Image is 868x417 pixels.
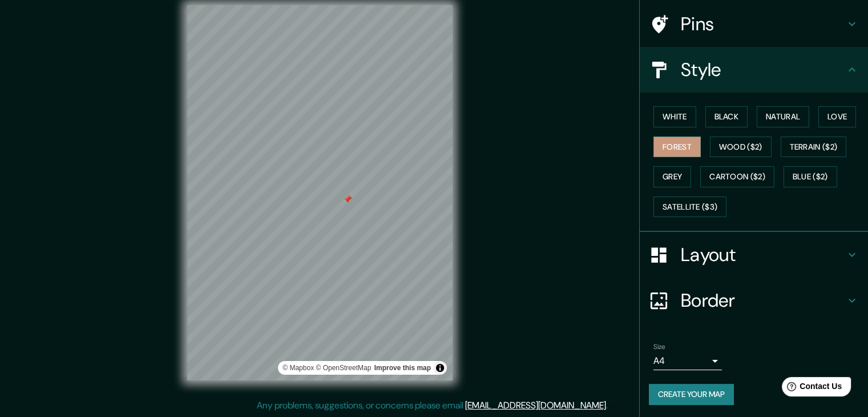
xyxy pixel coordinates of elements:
button: Toggle attribution [433,361,447,375]
p: Any problems, suggestions, or concerns please email . [257,399,608,412]
button: Wood ($2) [710,137,772,158]
a: Mapbox [282,364,314,372]
label: Size [653,342,665,352]
h4: Style [681,58,845,81]
div: . [609,399,612,412]
button: Create your map [649,384,734,405]
button: Cartoon ($2) [700,166,774,187]
div: Pins [640,1,868,47]
a: OpenStreetMap [316,364,371,372]
h4: Pins [681,13,845,35]
div: A4 [653,352,722,370]
h4: Layout [681,243,845,266]
button: Love [818,106,856,127]
h4: Border [681,289,845,312]
button: White [653,106,696,127]
button: Satellite ($3) [653,197,726,218]
div: . [608,399,609,412]
a: Map feedback [374,364,431,372]
button: Grey [653,166,691,187]
button: Black [705,106,748,127]
canvas: Map [187,5,453,380]
button: Terrain ($2) [781,137,847,158]
button: Blue ($2) [784,166,837,187]
div: Style [640,47,868,93]
div: Layout [640,232,868,278]
button: Natural [757,106,809,127]
button: Forest [653,137,701,158]
div: Border [640,278,868,323]
a: [EMAIL_ADDRESS][DOMAIN_NAME] [465,399,606,411]
iframe: Help widget launcher [766,372,855,404]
